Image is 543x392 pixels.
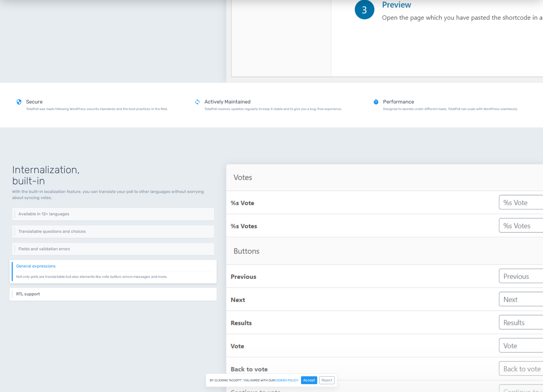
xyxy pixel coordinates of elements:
h5: Secure [26,99,168,104]
p: TotalPoll receives updates regularly to keep it stable and to give you a bug-free experience. [204,106,342,111]
h6: General expressions [16,264,213,268]
span: timer [373,99,379,111]
a: cookies policy [275,379,298,382]
p: TotalPoll supports RTL languages such as Arabic by default, your poll will look good in all langu... [16,296,213,297]
p: With the built-in localization feature, you can translate your poll to other languages without wo... [12,189,214,201]
button: Reject [319,376,334,384]
p: Designed to operate under different loads, TotalPoll can scale with WordPress seamlessly. [383,106,518,111]
h6: Available in 12+ languages [18,212,210,216]
button: Accept [301,376,317,384]
h5: Actively Maintained [204,99,342,104]
h6: Translatable questions and choices [18,229,210,234]
h6: RTL support [16,292,213,296]
p: TotalPoll was made following WordPress security standards and the best practices in the field. [26,106,168,111]
h5: Performance [383,99,518,104]
p: Translating field labels and validation error is also possible. [18,251,210,251]
div: By clicking "Accept", you agree with our . [206,373,337,387]
span: security [16,99,22,111]
h6: Fields and validation errors [18,247,210,251]
span: sync [194,99,200,111]
p: Not only polls are translatable but also elements like vote button, errors messages and more. [16,271,213,279]
h1: Internalization, built-in [12,164,214,187]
